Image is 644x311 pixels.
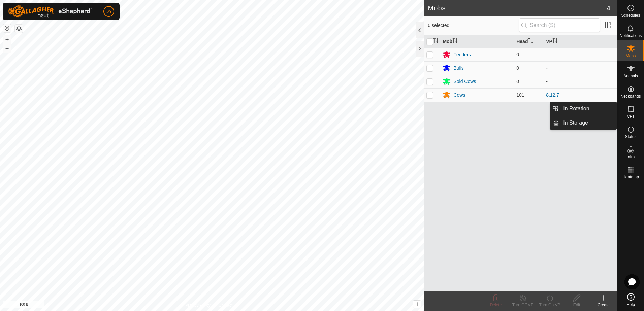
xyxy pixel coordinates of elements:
span: VPs [627,114,634,118]
div: Edit [563,302,590,308]
h2: Mobs [428,4,606,12]
a: 8.12.7 [546,92,559,98]
span: Animals [623,74,638,78]
span: 0 selected [428,22,518,29]
span: Mobs [626,54,636,58]
div: Cows [453,92,465,99]
li: In Rotation [550,102,617,115]
th: Head [514,35,543,48]
a: In Rotation [559,102,617,115]
button: Map Layers [15,25,23,33]
button: i [413,301,421,308]
button: Reset Map [3,24,11,32]
td: - [543,48,617,61]
p-sorticon: Activate to sort [452,39,458,44]
div: Turn Off VP [509,302,536,308]
span: Help [626,303,635,307]
span: 0 [516,79,519,84]
span: Schedules [621,13,640,18]
th: Mob [440,35,514,48]
span: Notifications [620,34,642,38]
span: Status [625,135,636,139]
span: Heatmap [622,175,639,179]
span: DY [105,8,112,15]
a: Privacy Policy [185,302,211,308]
span: i [416,301,418,307]
img: Gallagher Logo [8,5,92,18]
span: Neckbands [620,94,641,98]
div: Bulls [453,65,463,72]
span: 4 [607,3,610,13]
td: - [543,61,617,75]
th: VP [543,35,617,48]
span: In Rotation [563,105,589,113]
span: 0 [516,65,519,71]
a: Help [617,290,644,309]
div: Create [590,302,617,308]
div: Sold Cows [453,78,476,85]
input: Search (S) [519,18,600,32]
a: In Storage [559,116,617,130]
li: In Storage [550,116,617,130]
span: Infra [626,155,635,159]
a: Contact Us [219,302,238,308]
span: Delete [490,303,502,307]
button: – [3,44,11,52]
div: Feeders [453,51,471,58]
p-sorticon: Activate to sort [528,39,533,44]
div: Turn On VP [536,302,563,308]
span: In Storage [563,119,588,127]
span: 0 [516,52,519,57]
td: - [543,75,617,88]
p-sorticon: Activate to sort [433,39,439,44]
span: 101 [516,92,524,98]
p-sorticon: Activate to sort [552,39,558,44]
button: + [3,35,11,43]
